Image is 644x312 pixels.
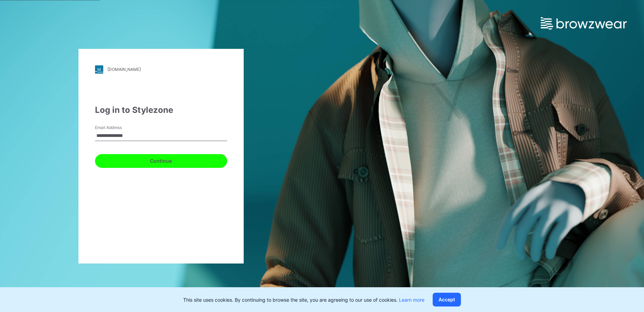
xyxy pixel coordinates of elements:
[95,104,227,116] div: Log in to Stylezone
[95,125,143,131] label: Email Address
[399,297,424,303] a: Learn more
[95,65,103,74] img: stylezone-logo.562084cfcfab977791bfbf7441f1a819.svg
[183,296,424,303] p: This site uses cookies. By continuing to browse the site, you are agreeing to our use of cookies.
[433,293,461,306] button: Accept
[95,65,227,74] a: [DOMAIN_NAME]
[107,67,141,72] div: [DOMAIN_NAME]
[541,17,627,30] img: browzwear-logo.e42bd6dac1945053ebaf764b6aa21510.svg
[95,154,227,168] button: Continue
